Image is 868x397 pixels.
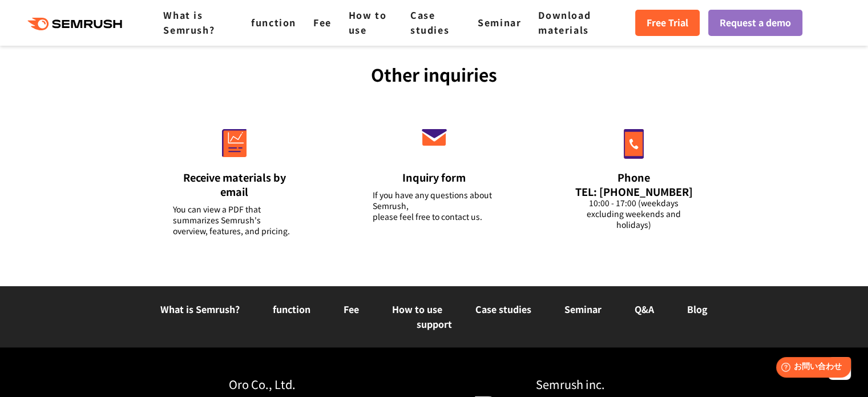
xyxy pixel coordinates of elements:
a: Case studies [475,302,531,316]
iframe: Help widget launcher [766,352,855,384]
a: Download materials [538,8,591,37]
font: Oro Co., Ltd. [229,376,296,392]
font: Receive materials by email [183,170,286,199]
a: support [417,317,452,331]
font: Phone [617,170,650,185]
a: Inquiry form If you have any questions about Semrush,please feel free to contact us. [349,105,520,251]
font: please feel free to contact us. [373,211,482,222]
font: TEL: [PHONE_NUMBER] [575,184,693,199]
a: What is Semrush? [160,302,240,316]
a: Case studies [410,8,449,37]
a: What is Semrush? [163,8,215,37]
font: 10:00 - 17:00 (weekdays excluding weekends and holidays) [587,197,681,230]
a: Receive materials by email You can view a PDF that summarizes Semrush's overview, features, and p... [149,105,320,251]
a: Seminar [478,15,521,29]
a: Request a demo [708,10,802,36]
font: Other inquiries [371,62,497,87]
a: Fee [344,302,359,316]
a: Blog [687,302,708,316]
a: Q&A [635,302,654,316]
font: Request a demo [720,15,791,29]
a: function [273,302,310,316]
font: Free Trial [647,15,688,29]
font: You can view a PDF that summarizes Semrush's overview, features, and pricing. [173,203,290,236]
font: Inquiry form [402,170,466,185]
font: If you have any questions about Semrush, [373,189,492,211]
a: function [251,15,296,29]
a: How to use [392,302,442,316]
a: Free Trial [635,10,700,36]
a: Seminar [564,302,601,316]
a: Fee [313,15,332,29]
font: Semrush inc. [536,376,605,392]
a: How to use [349,8,387,37]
